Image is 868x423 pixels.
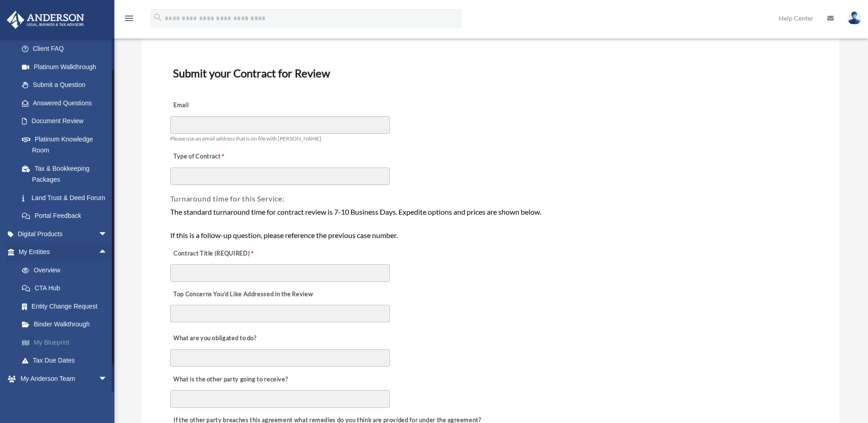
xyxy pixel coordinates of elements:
a: Land Trust & Deed Forum [13,189,121,207]
span: Please use an email address that is on file with [PERSON_NAME] [170,135,321,142]
a: Client FAQ [13,40,121,58]
a: Document Review [13,112,117,130]
a: Overview [13,261,121,279]
a: Submit a Question [13,76,121,94]
i: search [153,12,163,22]
a: My Documentsarrow_drop_down [6,388,121,406]
label: Email [170,99,262,112]
a: Platinum Knowledge Room [13,130,121,159]
label: Top Concerns You’d Like Addressed in the Review [170,288,316,301]
a: Tax Due Dates [13,352,121,370]
img: Anderson Advisors Platinum Portal [4,11,87,29]
div: The standard turnaround time for contract review is 7-10 Business Days. Expedite options and pric... [170,206,810,241]
h3: Submit your Contract for Review [169,64,811,83]
a: My Entitiesarrow_drop_up [6,243,121,261]
a: Portal Feedback [13,207,121,225]
span: Turnaround time for this Service: [170,194,285,203]
label: Type of Contract [170,151,262,163]
i: menu [124,13,135,24]
label: What are you obligated to do? [170,332,262,345]
a: My Anderson Teamarrow_drop_down [6,369,121,388]
a: Tax & Bookkeeping Packages [13,159,121,189]
span: arrow_drop_down [98,225,117,244]
a: Answered Questions [13,94,121,112]
a: Entity Change Request [13,297,121,315]
label: Contract Title (REQUIRED) [170,247,262,260]
label: What is the other party going to receive? [170,373,291,386]
a: My Blueprint [13,333,121,352]
span: arrow_drop_up [98,243,117,262]
img: User Pic [847,11,861,25]
a: Digital Productsarrow_drop_down [6,225,121,243]
span: arrow_drop_down [98,388,117,407]
a: Platinum Walkthrough [13,58,121,76]
a: Binder Walkthrough [13,315,121,334]
span: arrow_drop_down [98,369,117,388]
a: menu [124,16,135,24]
a: CTA Hub [13,279,121,298]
